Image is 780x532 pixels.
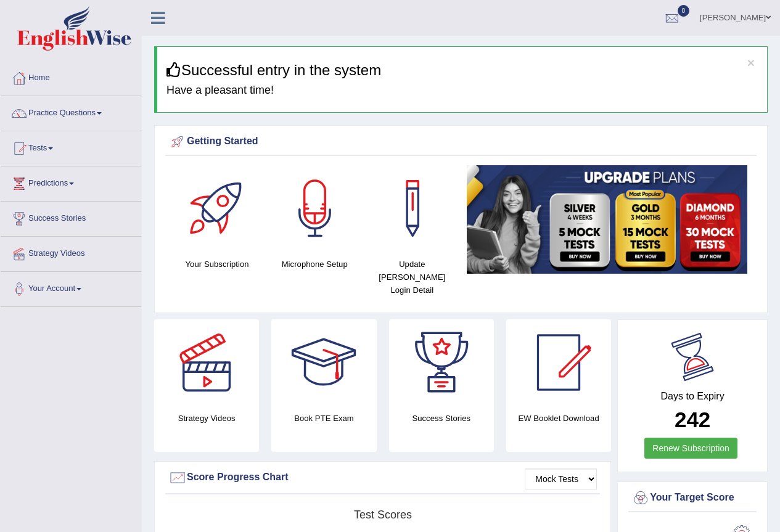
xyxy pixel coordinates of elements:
a: Renew Subscription [644,438,737,459]
h4: Book PTE Exam [271,412,376,425]
h4: EW Booklet Download [506,412,611,425]
h4: Strategy Videos [154,412,259,425]
h4: Your Subscription [174,258,260,271]
a: Practice Questions [1,96,141,127]
div: Your Target Score [631,489,753,507]
h3: Successful entry in the system [166,62,758,78]
h4: Days to Expiry [631,391,753,402]
button: × [747,56,755,69]
a: Your Account [1,272,141,303]
img: small5.jpg [467,165,747,274]
a: Home [1,61,141,92]
tspan: Test scores [354,509,412,521]
a: Predictions [1,166,141,197]
a: Strategy Videos [1,237,141,268]
h4: Have a pleasant time! [166,84,758,97]
span: 0 [678,5,690,17]
a: Success Stories [1,202,141,232]
b: 242 [675,407,710,432]
h4: Success Stories [389,412,494,425]
div: Getting Started [168,133,753,151]
a: Tests [1,131,141,162]
div: Score Progress Chart [168,469,597,487]
h4: Update [PERSON_NAME] Login Detail [369,258,454,297]
h4: Microphone Setup [272,258,357,271]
